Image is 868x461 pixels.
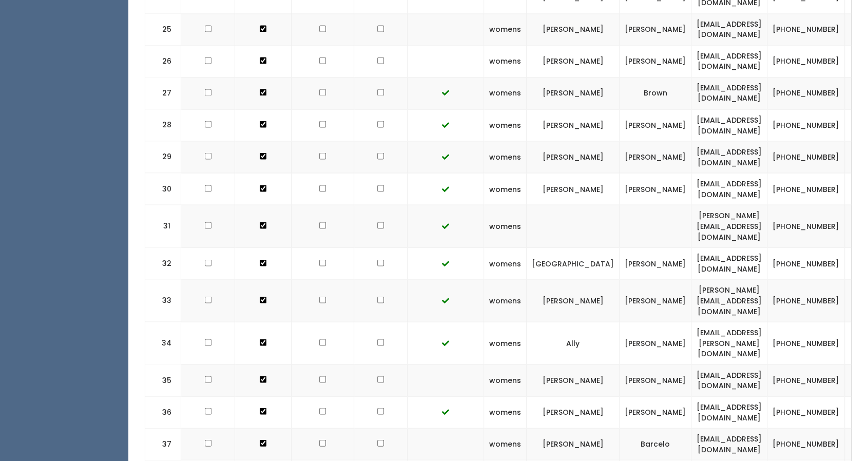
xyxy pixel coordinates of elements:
[527,396,620,428] td: [PERSON_NAME]
[691,322,767,364] td: [EMAIL_ADDRESS][PERSON_NAME][DOMAIN_NAME]
[620,396,691,428] td: [PERSON_NAME]
[767,205,845,247] td: [PHONE_NUMBER]
[620,45,691,77] td: [PERSON_NAME]
[620,13,691,45] td: [PERSON_NAME]
[527,13,620,45] td: [PERSON_NAME]
[767,322,845,364] td: [PHONE_NUMBER]
[767,109,845,141] td: [PHONE_NUMBER]
[691,173,767,205] td: [EMAIL_ADDRESS][DOMAIN_NAME]
[767,247,845,279] td: [PHONE_NUMBER]
[691,396,767,428] td: [EMAIL_ADDRESS][DOMAIN_NAME]
[620,247,691,279] td: [PERSON_NAME]
[484,279,527,322] td: womens
[484,428,527,460] td: womens
[691,279,767,322] td: [PERSON_NAME][EMAIL_ADDRESS][DOMAIN_NAME]
[691,45,767,77] td: [EMAIL_ADDRESS][DOMAIN_NAME]
[145,173,181,205] td: 30
[691,205,767,247] td: [PERSON_NAME][EMAIL_ADDRESS][DOMAIN_NAME]
[145,247,181,279] td: 32
[484,247,527,279] td: womens
[484,396,527,428] td: womens
[484,173,527,205] td: womens
[767,364,845,396] td: [PHONE_NUMBER]
[620,109,691,141] td: [PERSON_NAME]
[767,279,845,322] td: [PHONE_NUMBER]
[527,173,620,205] td: [PERSON_NAME]
[767,13,845,45] td: [PHONE_NUMBER]
[620,322,691,364] td: [PERSON_NAME]
[484,364,527,396] td: womens
[145,13,181,45] td: 25
[620,141,691,173] td: [PERSON_NAME]
[691,247,767,279] td: [EMAIL_ADDRESS][DOMAIN_NAME]
[484,109,527,141] td: womens
[145,205,181,247] td: 31
[767,141,845,173] td: [PHONE_NUMBER]
[145,109,181,141] td: 28
[767,173,845,205] td: [PHONE_NUMBER]
[691,364,767,396] td: [EMAIL_ADDRESS][DOMAIN_NAME]
[620,364,691,396] td: [PERSON_NAME]
[145,396,181,428] td: 36
[620,173,691,205] td: [PERSON_NAME]
[527,141,620,173] td: [PERSON_NAME]
[527,247,620,279] td: [GEOGRAPHIC_DATA]
[620,279,691,322] td: [PERSON_NAME]
[145,77,181,109] td: 27
[620,428,691,460] td: Barcelo
[484,322,527,364] td: womens
[620,77,691,109] td: Brown
[145,45,181,77] td: 26
[527,364,620,396] td: [PERSON_NAME]
[527,279,620,322] td: [PERSON_NAME]
[691,141,767,173] td: [EMAIL_ADDRESS][DOMAIN_NAME]
[527,109,620,141] td: [PERSON_NAME]
[527,77,620,109] td: [PERSON_NAME]
[527,322,620,364] td: Ally
[527,45,620,77] td: [PERSON_NAME]
[527,428,620,460] td: [PERSON_NAME]
[145,279,181,322] td: 33
[484,13,527,45] td: womens
[691,77,767,109] td: [EMAIL_ADDRESS][DOMAIN_NAME]
[691,428,767,460] td: [EMAIL_ADDRESS][DOMAIN_NAME]
[145,141,181,173] td: 29
[767,396,845,428] td: [PHONE_NUMBER]
[484,141,527,173] td: womens
[691,109,767,141] td: [EMAIL_ADDRESS][DOMAIN_NAME]
[484,205,527,247] td: womens
[691,13,767,45] td: [EMAIL_ADDRESS][DOMAIN_NAME]
[145,322,181,364] td: 34
[767,428,845,460] td: [PHONE_NUMBER]
[145,428,181,460] td: 37
[145,364,181,396] td: 35
[484,45,527,77] td: womens
[767,77,845,109] td: [PHONE_NUMBER]
[484,77,527,109] td: womens
[767,45,845,77] td: [PHONE_NUMBER]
